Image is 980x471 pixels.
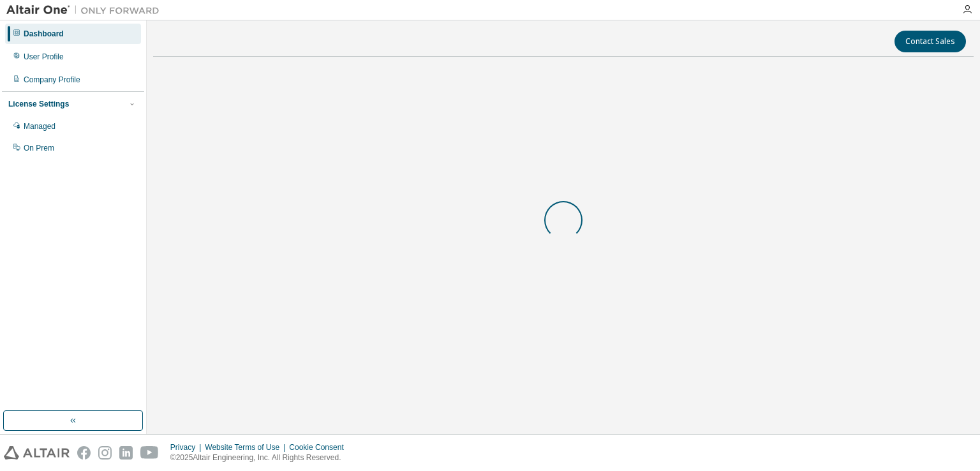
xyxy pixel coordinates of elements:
img: facebook.svg [77,446,91,460]
div: Managed [24,121,56,131]
img: instagram.svg [98,446,112,460]
img: youtube.svg [140,446,159,460]
div: License Settings [8,99,69,109]
img: altair_logo.svg [4,446,70,460]
button: Contact Sales [895,31,966,52]
div: Privacy [170,442,205,452]
div: Website Terms of Use [205,442,289,452]
p: © 2025 Altair Engineering, Inc. All Rights Reserved. [170,452,352,463]
div: Cookie Consent [289,442,351,452]
img: linkedin.svg [119,446,133,460]
div: Company Profile [24,75,80,85]
div: User Profile [24,52,64,62]
div: On Prem [24,143,54,153]
img: Altair One [6,4,166,17]
div: Dashboard [24,29,64,39]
